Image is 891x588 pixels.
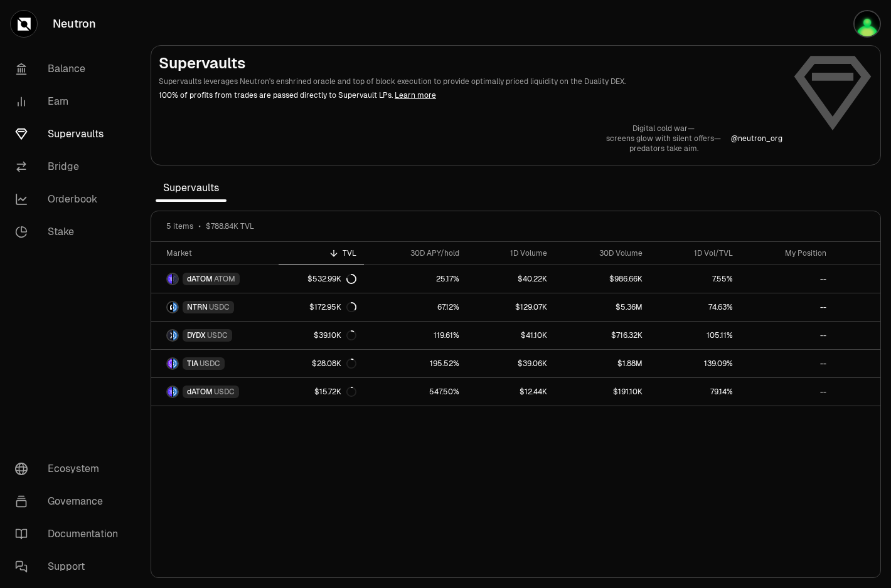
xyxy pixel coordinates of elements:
img: ATOM Logo [173,274,178,284]
a: -- [740,378,834,406]
a: 139.09% [650,350,740,377]
span: ATOM [214,274,235,284]
a: Supervaults [5,118,136,150]
a: 105.11% [650,322,740,349]
img: DYDX Logo [168,330,172,340]
a: 74.63% [650,293,740,321]
a: 547.50% [364,378,467,406]
a: $12.44K [467,378,554,406]
a: 67.12% [364,293,467,321]
span: dATOM [187,387,213,397]
a: -- [740,350,834,377]
p: 100% of profits from trades are passed directly to Supervault LPs. [159,90,782,101]
a: -- [740,322,834,349]
a: 25.17% [364,265,467,293]
a: $39.10K [279,322,363,349]
a: dATOM LogoUSDC LogodATOMUSDC [151,378,279,406]
img: dATOM Logo [168,387,172,397]
div: Market [166,248,271,258]
span: USDC [200,359,220,369]
span: 5 items [166,221,193,231]
span: TIA [187,359,198,369]
p: screens glow with silent offers— [606,134,721,144]
span: dATOM [187,274,213,284]
div: 1D Vol/TVL [658,248,732,258]
a: Balance [5,53,136,85]
img: USDC Logo [173,302,178,312]
a: -- [740,265,834,293]
a: @neutron_org [731,134,782,144]
span: USDC [207,330,228,340]
div: My Position [748,248,826,258]
img: dATOM Logo [168,274,172,284]
a: $172.95K [279,293,363,321]
div: 30D APY/hold [371,248,460,258]
p: Digital cold war— [606,123,721,134]
span: USDC [209,302,230,312]
a: $41.10K [467,322,554,349]
a: Ecosystem [5,453,136,485]
a: $15.72K [279,378,363,406]
a: $1.88M [555,350,651,377]
a: Stake [5,216,136,248]
div: $172.95K [309,302,356,312]
a: TIA LogoUSDC LogoTIAUSDC [151,350,279,377]
img: kol [853,10,881,38]
a: Learn more [395,90,436,100]
a: $532.99K [279,265,363,293]
div: TVL [286,248,356,258]
div: $15.72K [314,387,356,397]
img: NTRN Logo [168,302,172,312]
a: 79.14% [650,378,740,406]
span: NTRN [187,302,208,312]
a: -- [740,293,834,321]
a: Documentation [5,518,136,550]
a: $986.66K [555,265,651,293]
a: NTRN LogoUSDC LogoNTRNUSDC [151,293,279,321]
img: USDC Logo [173,359,178,369]
div: $532.99K [307,274,356,284]
a: 119.61% [364,322,467,349]
a: Orderbook [5,183,136,216]
a: $28.08K [279,350,363,377]
a: Governance [5,485,136,518]
div: $28.08K [312,359,356,369]
p: @ neutron_org [731,134,782,144]
a: 195.52% [364,350,467,377]
a: dATOM LogoATOM LogodATOMATOM [151,265,279,293]
a: DYDX LogoUSDC LogoDYDXUSDC [151,322,279,349]
a: $40.22K [467,265,554,293]
a: Bridge [5,150,136,183]
p: Supervaults leverages Neutron's enshrined oracle and top of block execution to provide optimally ... [159,76,782,87]
span: $788.84K TVL [206,221,254,231]
a: Digital cold war—screens glow with silent offers—predators take aim. [606,123,721,154]
img: USDC Logo [173,387,178,397]
h2: Supervaults [159,53,782,73]
a: $39.06K [467,350,554,377]
img: TIA Logo [168,359,172,369]
div: $39.10K [314,330,356,340]
img: USDC Logo [173,330,178,340]
div: 30D Volume [562,248,643,258]
a: $129.07K [467,293,554,321]
a: Support [5,550,136,583]
a: $716.32K [555,322,651,349]
span: DYDX [187,330,206,340]
a: Earn [5,85,136,118]
span: USDC [214,387,235,397]
span: Supervaults [156,176,227,201]
a: $5.36M [555,293,651,321]
div: 1D Volume [474,248,547,258]
a: $191.10K [555,378,651,406]
a: 7.55% [650,265,740,293]
p: predators take aim. [606,144,721,154]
